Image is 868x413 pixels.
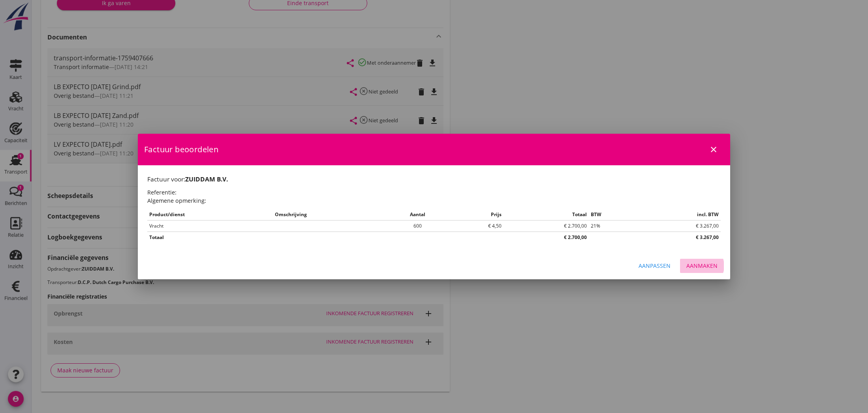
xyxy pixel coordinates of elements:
h2: Referentie: Algemene opmerking: [147,188,721,205]
div: Aanmaken [686,262,718,270]
button: Aanmaken [680,259,724,273]
th: Omschrijving [273,209,387,221]
th: Prijs [449,209,504,221]
th: Aantal [387,209,449,221]
button: Aanpassen [632,259,677,273]
i: close [709,145,718,154]
th: € 3.267,00 [589,232,721,243]
th: Totaal [504,209,589,221]
th: € 2.700,00 [504,232,589,243]
div: Factuur beoordelen [138,134,730,165]
th: Product/dienst [147,209,273,221]
td: € 3.267,00 [635,220,721,232]
strong: ZUIDDAM B.V. [185,175,228,183]
h1: Factuur voor: [147,175,721,184]
td: € 4,50 [449,220,504,232]
td: 21% [589,220,635,232]
th: incl. BTW [635,209,721,221]
th: Totaal [147,232,504,243]
td: Vracht [147,220,273,232]
td: € 2.700,00 [504,220,589,232]
div: Aanpassen [639,262,671,270]
td: 600 [387,220,449,232]
th: BTW [589,209,635,221]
